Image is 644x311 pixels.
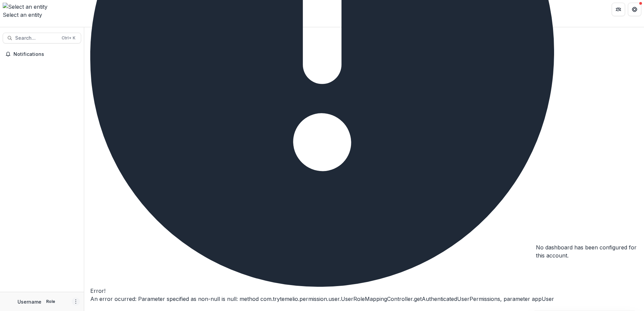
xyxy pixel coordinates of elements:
[628,3,641,16] button: Get Help
[3,49,81,60] button: Notifications
[18,298,41,305] p: Username
[3,33,81,43] button: Search...
[72,298,80,306] button: More
[60,34,77,42] div: Ctrl + K
[13,51,78,57] span: Notifications
[3,11,82,19] p: Select an entity
[612,3,625,16] button: Partners
[15,35,58,41] span: Search...
[44,299,57,305] p: Role
[3,3,82,11] img: Select an entity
